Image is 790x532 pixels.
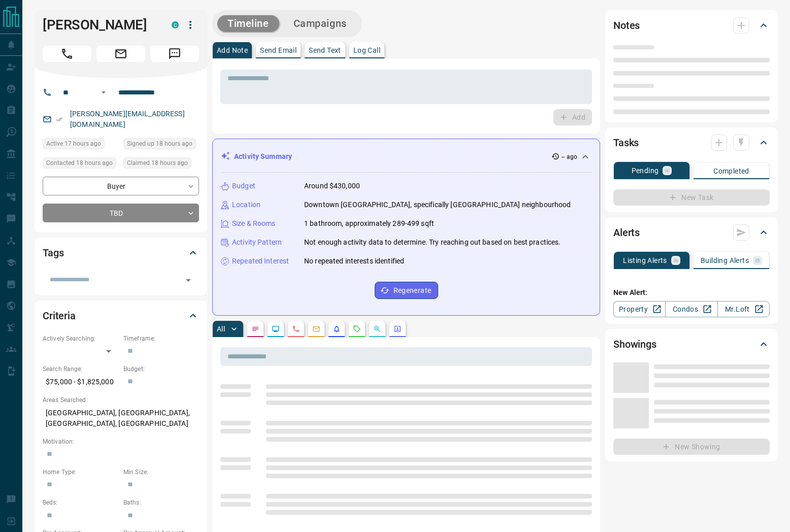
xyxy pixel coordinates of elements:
[43,437,199,446] p: Motivation:
[613,287,770,298] p: New Alert:
[127,158,188,168] span: Claimed 18 hours ago
[43,468,118,477] p: Home Type:
[623,257,667,264] p: Listing Alerts
[43,374,118,390] p: $75,000 - $1,825,000
[613,130,770,155] div: Tasks
[43,395,199,405] p: Areas Searched:
[373,325,381,333] svg: Opportunities
[613,220,770,245] div: Alerts
[46,158,113,168] span: Contacted 18 hours ago
[632,167,659,174] p: Pending
[43,405,199,432] p: [GEOGRAPHIC_DATA], [GEOGRAPHIC_DATA], [GEOGRAPHIC_DATA], [GEOGRAPHIC_DATA]
[292,325,300,333] svg: Calls
[701,257,749,264] p: Building Alerts
[312,325,320,333] svg: Emails
[43,204,199,222] div: TBD
[172,21,179,28] div: condos.ca
[665,301,717,317] a: Condos
[717,301,770,317] a: Mr.Loft
[43,308,76,324] h2: Criteria
[43,245,63,261] h2: Tags
[70,110,185,128] a: [PERSON_NAME][EMAIL_ADDRESS][DOMAIN_NAME]
[613,17,640,34] h2: Notes
[96,46,145,62] span: Email
[613,301,666,317] a: Property
[232,181,255,191] p: Budget
[123,364,199,374] p: Budget:
[309,47,341,54] p: Send Text
[150,46,199,62] span: Message
[272,325,280,333] svg: Lead Browsing Activity
[304,218,434,229] p: 1 bathroom, approximately 289-499 sqft
[46,139,101,149] span: Active 17 hours ago
[234,151,292,162] p: Activity Summary
[43,241,199,265] div: Tags
[613,135,639,151] h2: Tasks
[304,256,404,267] p: No repeated interests identified
[353,47,380,54] p: Log Call
[613,224,640,241] h2: Alerts
[353,325,361,333] svg: Requests
[56,116,63,123] svg: Email Verified
[304,237,561,248] p: Not enough activity data to determine. Try reaching out based on best practices.
[43,498,118,507] p: Beds:
[43,46,91,62] span: Call
[251,325,259,333] svg: Notes
[43,177,199,195] div: Buyer
[375,282,438,299] button: Regenerate
[221,147,591,166] div: Activity Summary-- ago
[283,15,357,32] button: Campaigns
[123,498,199,507] p: Baths:
[127,139,192,149] span: Signed up 18 hours ago
[232,256,289,267] p: Repeated Interest
[232,218,276,229] p: Size & Rooms
[123,334,199,343] p: Timeframe:
[123,468,199,477] p: Min Size:
[43,138,118,152] div: Fri Sep 12 2025
[181,273,195,287] button: Open
[304,199,571,210] p: Downtown [GEOGRAPHIC_DATA], specifically [GEOGRAPHIC_DATA] neighbourhood
[393,325,402,333] svg: Agent Actions
[613,13,770,38] div: Notes
[613,336,656,352] h2: Showings
[43,304,199,328] div: Criteria
[333,325,341,333] svg: Listing Alerts
[232,237,282,248] p: Activity Pattern
[304,181,360,191] p: Around $430,000
[713,168,749,175] p: Completed
[123,138,199,152] div: Fri Sep 12 2025
[613,332,770,356] div: Showings
[43,334,118,343] p: Actively Searching:
[260,47,297,54] p: Send Email
[123,157,199,172] div: Fri Sep 12 2025
[217,47,248,54] p: Add Note
[217,325,225,332] p: All
[97,86,110,98] button: Open
[43,364,118,374] p: Search Range:
[217,15,279,32] button: Timeline
[232,199,260,210] p: Location
[43,157,118,172] div: Fri Sep 12 2025
[562,152,577,161] p: -- ago
[43,17,156,33] h1: [PERSON_NAME]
